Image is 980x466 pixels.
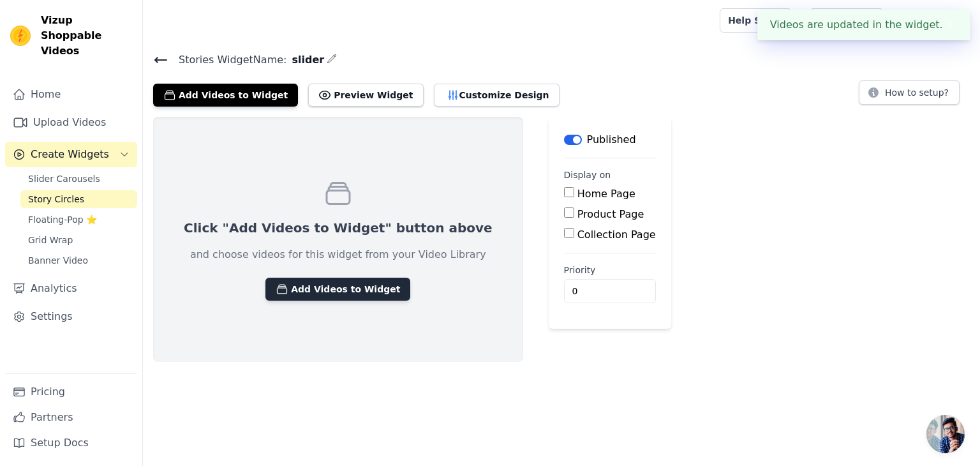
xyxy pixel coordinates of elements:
[564,264,656,276] label: Priority
[564,169,611,181] legend: Display on
[190,247,486,262] p: and choose videos for this widget from your Video Library
[720,8,792,33] a: Help Setup
[5,304,137,329] a: Settings
[587,132,636,147] p: Published
[168,52,286,68] span: Stories Widget Name:
[31,147,109,162] span: Create Widgets
[28,213,97,226] span: Floating-Pop ⭐
[10,26,31,46] img: Vizup
[5,110,137,135] a: Upload Videos
[20,211,137,229] a: Floating-Pop ⭐
[20,190,137,208] a: Story Circles
[434,84,560,107] button: Customize Design
[20,170,137,188] a: Slider Carousels
[926,415,965,453] a: Open chat
[5,276,137,301] a: Analytics
[943,17,958,33] button: Close
[577,208,644,220] label: Product Page
[577,188,635,200] label: Home Page
[894,9,970,32] button: F Fabricvibe
[327,51,337,68] div: Edit Name
[859,89,960,101] a: How to setup?
[184,219,493,237] p: Click "Add Videos to Widget" button above
[41,13,132,59] span: Vizup Shoppable Videos
[28,193,84,206] span: Story Circles
[28,254,88,267] span: Banner Video
[286,52,324,68] span: slider
[28,234,73,246] span: Grid Wrap
[577,229,656,241] label: Collection Page
[914,9,970,32] p: Fabricvibe
[5,379,137,405] a: Pricing
[308,84,423,107] button: Preview Widget
[5,405,137,430] a: Partners
[757,10,970,40] div: Videos are updated in the widget.
[5,142,137,167] button: Create Widgets
[153,84,298,107] button: Add Videos to Widget
[810,8,883,33] a: Book Demo
[859,80,960,105] button: How to setup?
[20,231,137,249] a: Grid Wrap
[20,252,137,269] a: Banner Video
[5,82,137,107] a: Home
[28,172,100,185] span: Slider Carousels
[5,430,137,456] a: Setup Docs
[265,278,410,301] button: Add Videos to Widget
